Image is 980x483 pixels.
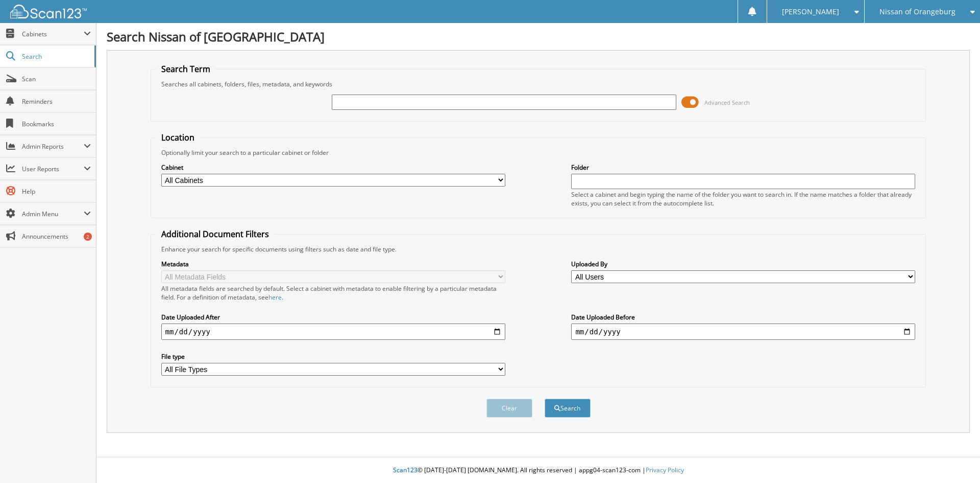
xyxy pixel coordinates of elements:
div: Searches all cabinets, folders, files, metadata, and keywords [156,80,921,88]
span: [PERSON_NAME] [782,9,839,15]
button: Search [545,399,591,418]
label: Date Uploaded After [161,313,505,321]
label: Uploaded By [571,260,915,268]
a: Privacy Policy [646,466,684,474]
h1: Search Nissan of [GEOGRAPHIC_DATA] [107,28,970,45]
span: Help [22,187,91,196]
input: start [161,324,505,340]
label: Date Uploaded Before [571,313,915,321]
div: 2 [84,233,92,241]
a: here [268,293,282,302]
div: Enhance your search for specific documents using filters such as date and file type. [156,245,921,254]
div: © [DATE]-[DATE] [DOMAIN_NAME]. All rights reserved | appg04-scan123-com | [96,458,980,483]
span: Advanced Search [704,99,750,106]
label: Cabinet [161,163,505,172]
label: Folder [571,163,915,172]
legend: Location [156,132,200,143]
label: Metadata [161,260,505,268]
span: Scan [22,75,91,83]
span: Search [22,52,89,61]
input: end [571,324,915,340]
button: Clear [486,399,532,418]
legend: Search Term [156,63,215,75]
span: Announcements [22,232,91,241]
div: All metadata fields are searched by default. Select a cabinet with metadata to enable filtering b... [161,284,505,302]
legend: Additional Document Filters [156,228,274,240]
span: Cabinets [22,30,84,38]
span: User Reports [22,165,84,173]
img: scan123-logo-white.svg [10,5,87,18]
span: Admin Reports [22,142,84,151]
label: File type [161,352,505,361]
span: Bookmarks [22,120,91,128]
span: Admin Menu [22,210,84,218]
span: Scan123 [393,466,418,474]
span: Reminders [22,97,91,106]
div: Select a cabinet and begin typing the name of the folder you want to search in. If the name match... [571,190,915,208]
span: Nissan of Orangeburg [879,9,955,15]
div: Optionally limit your search to a particular cabinet or folder [156,148,921,157]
